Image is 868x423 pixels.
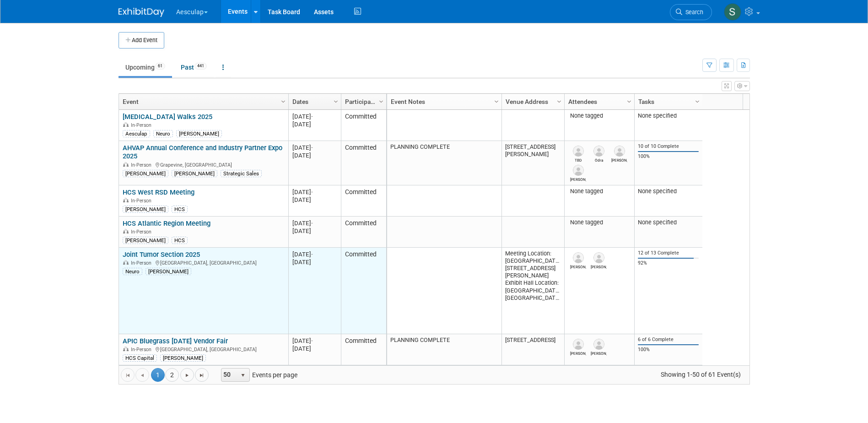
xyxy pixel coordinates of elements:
[195,368,209,382] a: Go to the last page
[131,122,154,128] span: In-Person
[119,59,172,76] a: Upcoming61
[391,94,496,109] a: Event Notes
[638,336,699,343] div: 6 of 6 Complete
[292,152,337,159] div: [DATE]
[341,185,386,217] td: Committed
[131,162,154,168] span: In-Person
[341,334,386,365] td: Committed
[591,263,607,269] div: Brian Knop
[292,196,337,204] div: [DATE]
[638,260,699,266] div: 92%
[172,206,188,213] div: HCS
[341,141,386,185] td: Committed
[153,130,173,137] div: Neuro
[123,250,200,259] a: Joint Tumor Section 2025
[573,339,584,350] img: Renee Wood
[292,120,337,128] div: [DATE]
[568,94,628,109] a: Attendees
[573,252,584,263] img: Conner Cunningham
[624,94,634,108] a: Column Settings
[311,251,313,258] span: -
[292,227,337,235] div: [DATE]
[131,260,154,266] span: In-Person
[377,98,385,105] span: Column Settings
[292,258,337,266] div: [DATE]
[119,32,164,49] button: Add Event
[311,113,313,120] span: -
[292,219,337,227] div: [DATE]
[638,219,699,226] div: None specified
[123,345,284,353] div: [GEOGRAPHIC_DATA], [GEOGRAPHIC_DATA]
[209,368,307,382] span: Events per page
[292,94,335,109] a: Dates
[123,337,228,345] a: APIC Bluegrass [DATE] Vendor Fair
[638,112,699,119] div: None specified
[555,98,563,105] span: Column Settings
[123,259,284,266] div: [GEOGRAPHIC_DATA], [GEOGRAPHIC_DATA]
[124,372,131,379] span: Go to the first page
[591,350,607,356] div: Jennifer Cavaliere
[332,98,340,105] span: Column Settings
[160,354,206,362] div: [PERSON_NAME]
[331,94,341,108] a: Column Settings
[652,368,749,381] span: Showing 1-50 of 61 Event(s)
[280,98,287,105] span: Column Settings
[491,94,501,108] a: Column Settings
[139,372,146,379] span: Go to the previous page
[341,248,386,334] td: Committed
[311,189,313,195] span: -
[194,63,207,70] span: 441
[493,98,500,105] span: Column Settings
[638,153,699,160] div: 100%
[221,170,262,177] div: Strategic Sales
[172,170,217,177] div: [PERSON_NAME]
[570,350,586,356] div: Renee Wood
[292,144,337,152] div: [DATE]
[692,94,702,108] a: Column Settings
[573,165,584,176] img: Marlon Mays
[570,176,586,182] div: Marlon Mays
[638,250,699,256] div: 12 of 13 Complete
[131,347,154,352] span: In-Person
[123,219,210,228] a: HCS Atlantic Region Meeting
[123,198,129,202] img: In-Person Event
[570,157,586,163] div: TBD
[311,144,313,151] span: -
[119,8,164,17] img: ExhibitDay
[694,98,701,105] span: Column Settings
[123,347,129,351] img: In-Person Event
[387,334,501,365] td: PLANNING COMPLETE
[121,368,135,382] a: Go to the first page
[123,130,150,137] div: Aesculap
[146,268,191,275] div: [PERSON_NAME]
[568,219,631,226] div: None tagged
[638,347,699,353] div: 100%
[682,9,703,16] span: Search
[501,141,564,185] td: [STREET_ADDRESS][PERSON_NAME]
[506,94,558,109] a: Venue Address
[123,161,284,168] div: Grapevine, [GEOGRAPHIC_DATA]
[570,263,586,269] div: Conner Cunningham
[135,368,149,382] a: Go to the previous page
[568,112,631,119] div: None tagged
[591,157,607,163] div: Odra Anderson
[174,59,214,76] a: Past441
[151,368,165,382] span: 1
[345,94,380,109] a: Participation
[123,260,129,265] img: In-Person Event
[180,368,194,382] a: Go to the next page
[568,188,631,195] div: None tagged
[638,188,699,195] div: None specified
[123,206,168,213] div: [PERSON_NAME]
[165,368,179,382] a: 2
[123,229,129,233] img: In-Person Event
[176,130,222,137] div: [PERSON_NAME]
[611,157,627,163] div: Allison Hughes
[123,162,129,167] img: In-Person Event
[123,188,194,196] a: HCS West RSD Meeting
[292,250,337,258] div: [DATE]
[123,122,129,127] img: In-Person Event
[311,220,313,227] span: -
[123,113,212,121] a: [MEDICAL_DATA] Walks 2025
[123,170,168,177] div: [PERSON_NAME]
